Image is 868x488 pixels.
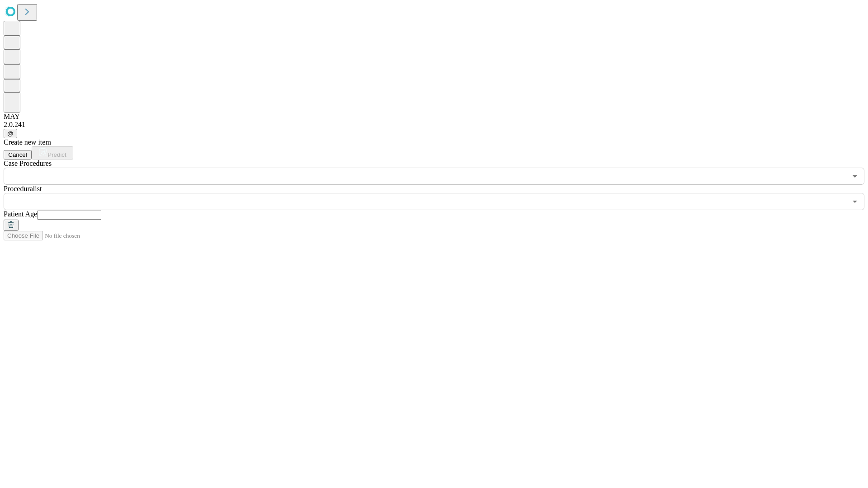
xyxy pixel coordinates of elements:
[4,113,864,121] div: MAY
[4,160,52,167] span: Scheduled Procedure
[4,150,32,160] button: Cancel
[8,151,27,158] span: Cancel
[849,170,861,183] button: Open
[32,146,73,160] button: Predict
[7,130,14,137] span: @
[4,185,42,192] span: Proceduralist
[47,151,66,158] span: Predict
[4,210,37,218] span: Patient Age
[849,195,861,208] button: Open
[4,138,51,146] span: Create new item
[4,121,864,129] div: 2.0.241
[4,129,17,138] button: @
